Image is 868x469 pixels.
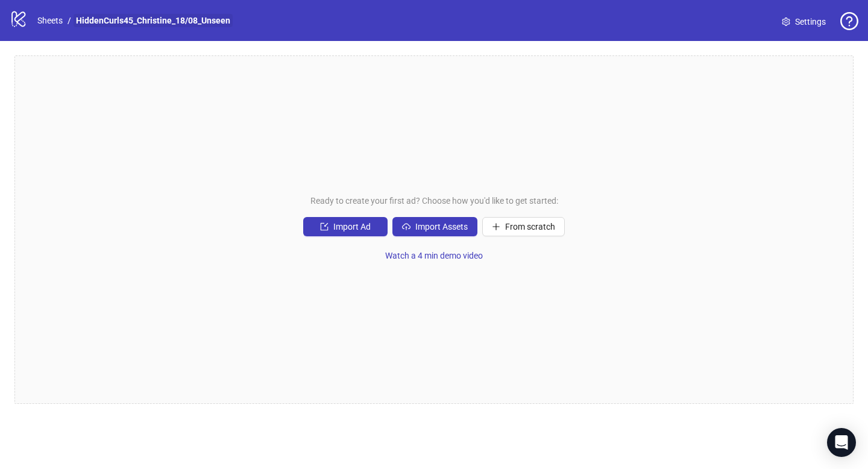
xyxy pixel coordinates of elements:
[840,12,858,30] span: question-circle
[505,222,555,231] span: From scratch
[68,14,71,27] li: /
[827,428,856,457] div: Open Intercom Messenger
[392,217,477,236] button: Import Assets
[482,217,565,236] button: From scratch
[402,222,410,231] span: cloud-upload
[35,14,65,27] a: Sheets
[333,222,371,231] span: Import Ad
[772,12,835,31] a: Settings
[492,222,500,231] span: plus
[320,222,329,231] span: import
[303,217,388,236] button: Import Ad
[385,251,483,260] span: Watch a 4 min demo video
[376,246,492,265] button: Watch a 4 min demo video
[795,15,826,28] span: Settings
[782,17,790,26] span: setting
[74,14,233,27] a: HiddenCurls45_Christine_18/08_Unseen
[310,194,558,207] span: Ready to create your first ad? Choose how you'd like to get started:
[415,222,468,231] span: Import Assets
